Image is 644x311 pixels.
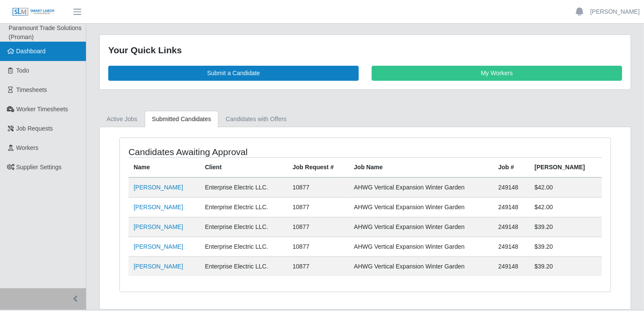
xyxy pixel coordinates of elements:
td: AHWG Vertical Expansion Winter Garden [349,256,493,276]
td: Enterprise Electric LLC. [200,197,287,217]
a: [PERSON_NAME] [134,243,183,250]
th: Client [200,157,287,177]
td: 249148 [493,237,529,256]
th: [PERSON_NAME] [529,157,602,177]
td: AHWG Vertical Expansion Winter Garden [349,237,493,256]
span: Job Requests [16,125,53,132]
td: $39.20 [529,237,602,256]
img: SLM Logo [12,7,55,17]
a: Candidates with Offers [218,111,293,128]
span: Dashboard [16,48,46,55]
td: AHWG Vertical Expansion Winter Garden [349,217,493,237]
span: Todo [16,67,29,74]
td: 10877 [287,177,349,198]
td: 10877 [287,237,349,256]
td: $42.00 [529,177,602,198]
a: Submitted Candidates [145,111,219,128]
span: Timesheets [16,86,47,93]
span: Workers [16,144,39,151]
a: [PERSON_NAME] [134,263,183,270]
td: 10877 [287,217,349,237]
td: Enterprise Electric LLC. [200,217,287,237]
td: Enterprise Electric LLC. [200,256,287,276]
a: [PERSON_NAME] [134,223,183,230]
td: AHWG Vertical Expansion Winter Garden [349,177,493,198]
a: [PERSON_NAME] [134,204,183,210]
th: Name [128,157,200,177]
td: Enterprise Electric LLC. [200,237,287,256]
td: 249148 [493,256,529,276]
a: [PERSON_NAME] [590,7,640,16]
a: [PERSON_NAME] [134,184,183,191]
th: Job Request # [287,157,349,177]
td: $42.00 [529,197,602,217]
th: Job # [493,157,529,177]
a: Active Jobs [99,111,145,128]
td: AHWG Vertical Expansion Winter Garden [349,197,493,217]
a: Submit a Candidate [108,66,359,81]
div: Your Quick Links [108,43,622,57]
td: 10877 [287,197,349,217]
span: Supplier Settings [16,164,62,171]
a: My Workers [372,66,622,81]
span: Paramount Trade Solutions (Proman) [9,24,82,40]
td: 249148 [493,217,529,237]
td: Enterprise Electric LLC. [200,177,287,198]
td: $39.20 [529,217,602,237]
td: $39.20 [529,256,602,276]
span: Worker Timesheets [16,106,68,113]
td: 249148 [493,177,529,198]
h4: Candidates Awaiting Approval [128,146,318,157]
td: 249148 [493,197,529,217]
th: Job Name [349,157,493,177]
td: 10877 [287,256,349,276]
